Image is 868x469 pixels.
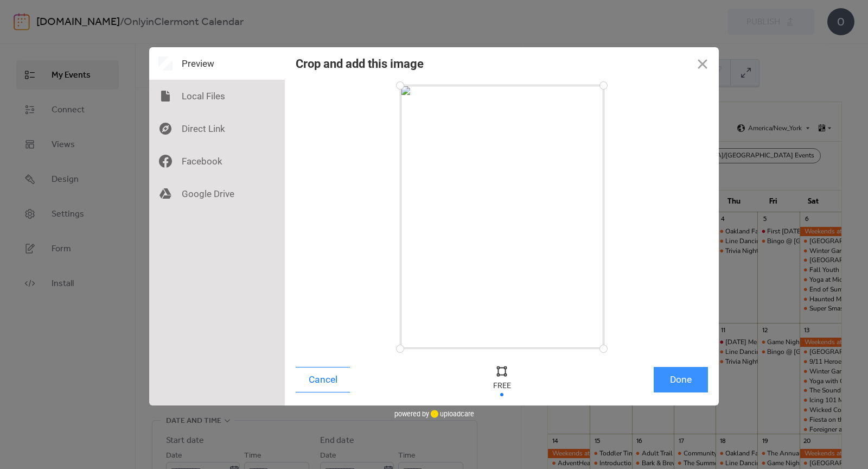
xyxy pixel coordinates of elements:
div: Crop and add this image [296,57,424,71]
div: powered by [394,405,474,422]
div: Preview [149,47,285,80]
div: Facebook [149,145,285,178]
div: Direct Link [149,112,285,145]
div: Local Files [149,80,285,112]
a: uploadcare [429,410,474,418]
div: Google Drive [149,178,285,210]
button: Done [654,367,708,392]
button: Close [686,47,719,80]
button: Cancel [296,367,350,392]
